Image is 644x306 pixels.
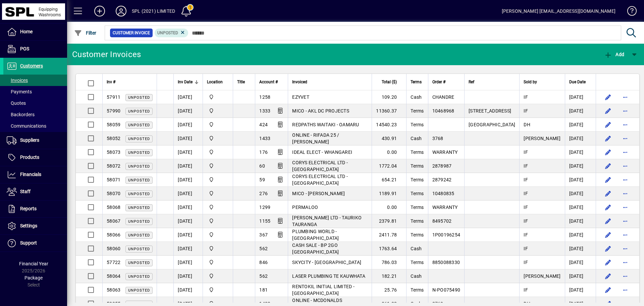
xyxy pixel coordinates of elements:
span: N-PO075490 [432,287,461,293]
span: Communications [7,123,46,129]
span: 181 [259,287,268,293]
button: Edit [603,271,613,281]
span: [GEOGRAPHIC_DATA] [469,122,515,127]
span: Reports [20,206,37,211]
span: 562 [259,246,268,251]
a: Communications [3,120,67,132]
td: [DATE] [565,145,596,159]
span: 58052 [107,136,120,141]
span: SPL (2021) Limited [207,272,229,280]
a: Home [3,24,67,40]
span: PLUMBING WORLD - [GEOGRAPHIC_DATA] [292,229,339,241]
td: [DATE] [173,228,203,242]
span: CORYS ELECTRICAL LTD - [GEOGRAPHIC_DATA] [292,174,348,186]
span: Terms [411,287,424,293]
span: Support [20,240,37,246]
span: Suppliers [20,137,39,143]
span: REDPATHS WAITAKI - OAMARU [292,122,359,127]
td: 1772.04 [372,159,406,173]
td: [DATE] [565,159,596,173]
span: Backorders [7,112,35,117]
span: Settings [20,223,37,228]
span: Terms [411,205,424,210]
span: Home [20,29,33,34]
td: [DATE] [173,269,203,283]
span: Terms [411,260,424,265]
span: 1258 [259,94,270,100]
div: Ref [469,78,515,86]
td: [DATE] [173,242,203,256]
div: Account # [259,78,284,86]
span: CASH SALE - BP 2GO [GEOGRAPHIC_DATA] [292,243,339,255]
td: [DATE] [565,173,596,187]
span: Unposted [128,274,150,279]
div: Invoiced [292,78,368,86]
span: 8850088330 [432,260,460,265]
span: IF [524,191,528,196]
span: IF [524,218,528,224]
a: POS [3,41,67,57]
button: Edit [603,92,613,102]
button: Filter [72,27,98,39]
span: Unposted [128,261,150,265]
span: IF [524,177,528,182]
span: Inv Date [178,78,193,86]
a: Backorders [3,109,67,120]
td: 2379.81 [372,214,406,228]
button: Edit [603,202,613,213]
a: Products [3,149,67,166]
button: Profile [110,5,132,17]
span: Cash [411,94,422,100]
span: RENTOKIL INITIAL LIMITED - [GEOGRAPHIC_DATA] [292,284,355,296]
span: Terms [411,78,422,86]
button: More options [620,147,631,158]
button: More options [620,271,631,281]
span: 562 [259,273,268,279]
span: Quotes [7,100,26,106]
span: Unposted [128,192,150,196]
span: SPL (2021) Limited [207,93,229,101]
span: 58059 [107,122,120,127]
button: Edit [603,257,613,268]
span: Account # [259,78,278,86]
span: Cash [411,246,422,251]
td: 109.20 [372,90,406,104]
a: Settings [3,218,67,234]
span: Inv # [107,78,115,86]
td: [DATE] [173,214,203,228]
span: ONLINE - RIFADA 25 / [PERSON_NAME] [292,132,339,144]
span: Financial Year [19,261,48,266]
span: CHANDRE [432,94,454,100]
button: Edit [603,188,613,199]
span: 60 [259,163,265,169]
span: Unposted [128,247,150,251]
span: Unposted [128,123,150,127]
a: Invoices [3,75,67,86]
td: [DATE] [565,90,596,104]
span: SPL (2021) Limited [207,231,229,238]
a: Staff [3,183,67,200]
span: MICO - [PERSON_NAME] [292,191,345,196]
span: Terms [411,232,424,237]
button: More options [620,243,631,254]
span: Ref [469,78,474,86]
td: 786.03 [372,256,406,269]
span: Filter [74,30,97,36]
span: Add [604,52,624,57]
div: Inv Date [178,78,199,86]
span: Invoices [7,78,28,83]
span: Due Date [569,78,586,86]
button: Edit [603,133,613,144]
span: 10480835 [432,191,454,196]
button: Edit [603,147,613,158]
td: [DATE] [565,242,596,256]
div: Inv # [107,78,153,86]
button: More options [620,285,631,295]
span: Terms [411,177,424,182]
span: 57722 [107,260,120,265]
div: Location [207,78,229,86]
button: More options [620,216,631,226]
span: 8495702 [432,218,452,224]
td: [DATE] [565,104,596,118]
span: Terms [411,163,424,169]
